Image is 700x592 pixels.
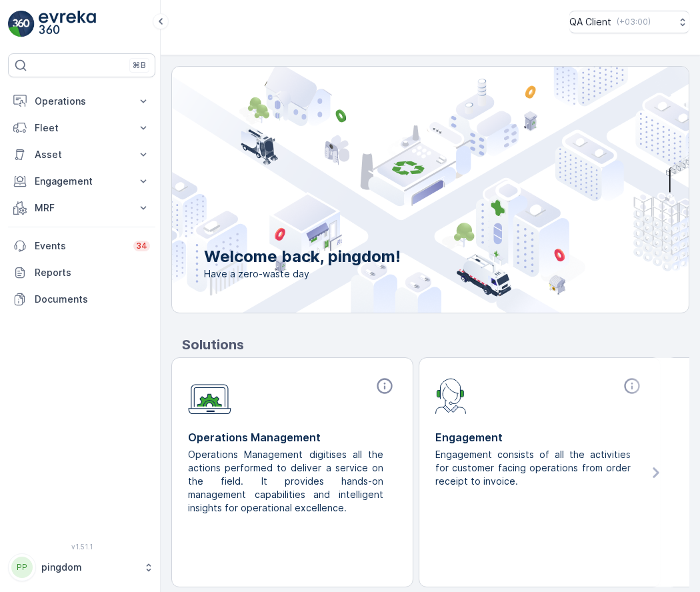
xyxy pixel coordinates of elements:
p: 34 [136,241,147,251]
p: pingdom [41,561,137,574]
p: Documents [35,293,150,306]
p: Events [35,239,125,253]
p: Operations Management [188,429,397,445]
img: logo [8,11,35,37]
img: city illustration [112,67,689,313]
button: Engagement [8,168,155,195]
p: QA Client [569,15,611,29]
p: MRF [35,201,129,215]
p: Fleet [35,121,129,135]
img: module-icon [435,377,467,414]
a: Reports [8,259,155,286]
a: Documents [8,286,155,313]
img: module-icon [188,377,231,415]
button: Asset [8,141,155,168]
p: Asset [35,148,129,161]
button: QA Client(+03:00) [569,11,689,33]
img: logo_light-DOdMpM7g.png [39,11,96,37]
a: Events34 [8,233,155,259]
button: PPpingdom [8,553,155,581]
span: v 1.51.1 [8,543,155,551]
p: Engagement [435,429,644,445]
p: Solutions [182,335,689,355]
p: Reports [35,266,150,279]
p: Operations [35,95,129,108]
button: Operations [8,88,155,115]
p: Engagement [35,175,129,188]
p: Welcome back, pingdom! [204,246,401,267]
p: Engagement consists of all the activities for customer facing operations from order receipt to in... [435,448,633,488]
p: ⌘B [133,60,146,71]
button: MRF [8,195,155,221]
p: ( +03:00 ) [617,17,651,27]
button: Fleet [8,115,155,141]
span: Have a zero-waste day [204,267,401,281]
div: PP [11,557,33,578]
p: Operations Management digitises all the actions performed to deliver a service on the field. It p... [188,448,386,515]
